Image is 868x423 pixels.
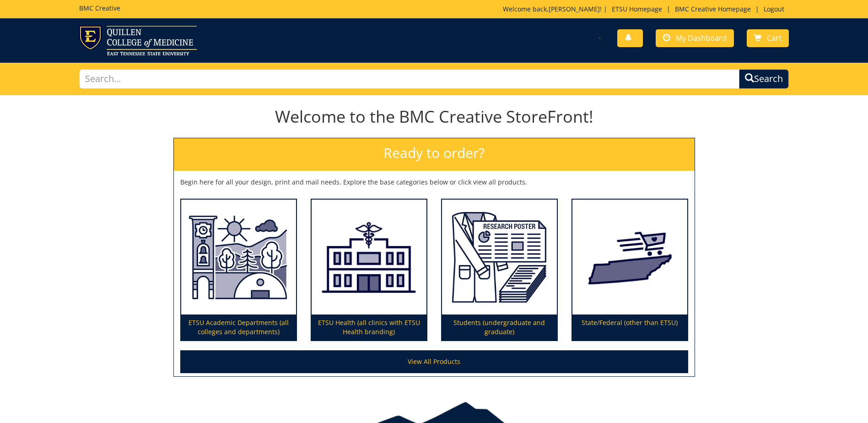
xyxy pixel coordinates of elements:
p: ETSU Health (all clinics with ETSU Health branding) [312,315,426,340]
h2: Ready to order? [174,138,695,171]
img: ETSU Academic Departments (all colleges and departments) [181,200,296,315]
a: ETSU Academic Departments (all colleges and departments) [181,200,296,341]
img: Students (undergraduate and graduate) [442,200,557,315]
span: Cart [767,33,782,43]
img: ETSU Health (all clinics with ETSU Health branding) [312,200,426,315]
img: State/Federal (other than ETSU) [572,200,687,315]
p: State/Federal (other than ETSU) [572,315,687,340]
button: Search [739,69,789,89]
img: ETSU logo [79,26,197,55]
a: [PERSON_NAME] [549,5,600,13]
a: View All Products [180,350,688,373]
a: State/Federal (other than ETSU) [572,200,687,341]
a: Logout [759,5,789,13]
span: My Dashboard [676,33,727,43]
h1: Welcome to the BMC Creative StoreFront! [173,108,695,126]
h5: BMC Creative [79,5,120,11]
p: Students (undergraduate and graduate) [442,315,557,340]
p: Begin here for all your design, print and mail needs. Explore the base categories below or click ... [180,178,688,187]
a: Cart [747,29,789,47]
a: ETSU Health (all clinics with ETSU Health branding) [312,200,426,341]
a: Students (undergraduate and graduate) [442,200,557,341]
a: My Dashboard [656,29,734,47]
a: ETSU Homepage [607,5,667,13]
a: BMC Creative Homepage [670,5,755,13]
p: Welcome back, ! | | | [503,5,789,14]
input: Search... [79,69,739,89]
p: ETSU Academic Departments (all colleges and departments) [181,315,296,340]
